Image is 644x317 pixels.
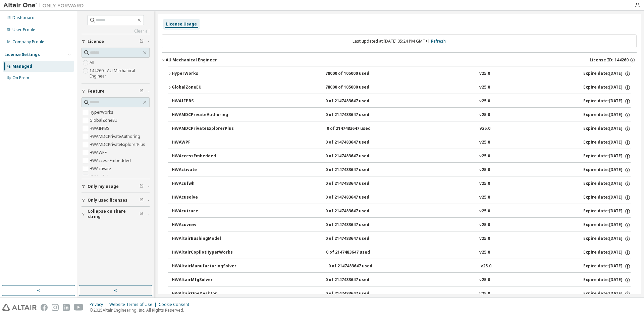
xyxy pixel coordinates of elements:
[172,176,631,191] button: HWAcufwh0 of 2147483647 usedv25.0Expire date:[DATE]
[583,71,631,77] div: Expire date: [DATE]
[325,195,386,201] div: 0 of 2147483647 used
[172,273,631,287] button: HWAltairMfgSolver0 of 2147483647 usedv25.0Expire date:[DATE]
[325,98,386,104] div: 0 of 2147483647 used
[172,94,631,109] button: HWAIFPBS0 of 2147483647 usedv25.0Expire date:[DATE]
[479,222,490,228] div: v25.0
[479,291,490,297] div: v25.0
[326,250,386,256] div: 0 of 2147483647 used
[172,167,232,173] div: HWActivate
[480,126,490,132] div: v25.0
[90,108,115,116] label: HyperWorks
[479,195,490,201] div: v25.0
[172,181,232,187] div: HWAcufwh
[168,66,631,81] button: HyperWorks78000 of 105000 usedv25.0Expire date:[DATE]
[172,286,631,301] button: HWAltairOneDesktop0 of 2147483647 usedv25.0Expire date:[DATE]
[90,133,142,141] label: HWAMDCPrivateAuthoring
[74,304,84,311] img: youtube.svg
[90,173,111,181] label: HWAcufwh
[140,198,144,203] span: Clear filter
[140,39,144,44] span: Clear filter
[172,204,631,219] button: HWAcutrace0 of 2147483647 usedv25.0Expire date:[DATE]
[63,304,70,311] img: linkedin.svg
[325,236,386,242] div: 0 of 2147483647 used
[12,15,35,20] div: Dashboard
[590,57,629,63] span: License ID: 144260
[90,141,147,149] label: HWAMDCPrivateExplorerPlus
[328,263,389,269] div: 0 of 2147483647 used
[109,302,159,307] div: Website Terms of Use
[12,64,32,69] div: Managed
[172,250,233,256] div: HWAltairCopilotHyperWorks
[140,184,144,189] span: Clear filter
[90,165,112,173] label: HWActivate
[140,89,144,94] span: Clear filter
[431,38,446,44] a: Refresh
[90,307,193,313] p: © 2025 Altair Engineering, Inc. All Rights Reserved.
[82,34,150,49] button: License
[583,195,631,201] div: Expire date: [DATE]
[325,291,386,297] div: 0 of 2147483647 used
[90,302,109,307] div: Privacy
[4,52,40,57] div: License Settings
[325,85,386,91] div: 78000 of 105000 used
[140,211,144,217] span: Clear filter
[583,277,631,283] div: Expire date: [DATE]
[172,135,631,150] button: HWAWPF0 of 2147483647 usedv25.0Expire date:[DATE]
[90,157,132,165] label: HWAccessEmbedded
[583,85,631,91] div: Expire date: [DATE]
[172,149,631,164] button: HWAccessEmbedded0 of 2147483647 usedv25.0Expire date:[DATE]
[479,98,490,104] div: v25.0
[172,163,631,177] button: HWActivate0 of 2147483647 usedv25.0Expire date:[DATE]
[172,291,232,297] div: HWAltairOneDesktop
[172,112,232,118] div: HWAMDCPrivateAuthoring
[12,75,29,81] div: On Prem
[90,67,150,80] label: 144260 - AU Mechanical Engineer
[583,236,631,242] div: Expire date: [DATE]
[325,167,386,173] div: 0 of 2147483647 used
[172,277,232,283] div: HWAltairMfgSolver
[583,250,631,256] div: Expire date: [DATE]
[583,140,631,146] div: Expire date: [DATE]
[88,198,127,203] span: Only used licenses
[12,27,35,33] div: User Profile
[82,207,150,221] button: Collapse on share string
[325,112,386,118] div: 0 of 2147483647 used
[172,236,232,242] div: HWAltairBushingModel
[172,126,234,132] div: HWAMDCPrivateExplorerPlus
[88,184,119,189] span: Only my usage
[41,304,48,311] img: facebook.svg
[479,153,490,159] div: v25.0
[88,89,105,94] span: Feature
[583,222,631,228] div: Expire date: [DATE]
[90,59,96,67] label: All
[479,181,490,187] div: v25.0
[172,218,631,232] button: HWAcuview0 of 2147483647 usedv25.0Expire date:[DATE]
[583,263,631,269] div: Expire date: [DATE]
[172,195,232,201] div: HWAcusolve
[162,34,637,48] div: Last updated at: [DATE] 05:24 PM GMT+1
[159,302,193,307] div: Cookie Consent
[479,140,490,146] div: v25.0
[583,126,631,132] div: Expire date: [DATE]
[325,208,386,214] div: 0 of 2147483647 used
[325,71,386,77] div: 78000 of 105000 used
[583,167,631,173] div: Expire date: [DATE]
[90,149,108,157] label: HWAWPF
[82,29,150,34] a: Clear all
[583,153,631,159] div: Expire date: [DATE]
[325,153,386,159] div: 0 of 2147483647 used
[325,181,386,187] div: 0 of 2147483647 used
[479,85,490,91] div: v25.0
[172,98,232,104] div: HWAIFPBS
[172,108,631,122] button: HWAMDCPrivateAuthoring0 of 2147483647 usedv25.0Expire date:[DATE]
[172,208,232,214] div: HWAcutrace
[479,208,490,214] div: v25.0
[583,98,631,104] div: Expire date: [DATE]
[2,304,37,311] img: altair_logo.svg
[479,167,490,173] div: v25.0
[327,126,387,132] div: 0 of 2147483647 used
[172,121,631,136] button: HWAMDCPrivateExplorerPlus0 of 2147483647 usedv25.0Expire date:[DATE]
[325,222,386,228] div: 0 of 2147483647 used
[172,245,631,260] button: HWAltairCopilotHyperWorks0 of 2147483647 usedv25.0Expire date:[DATE]
[583,208,631,214] div: Expire date: [DATE]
